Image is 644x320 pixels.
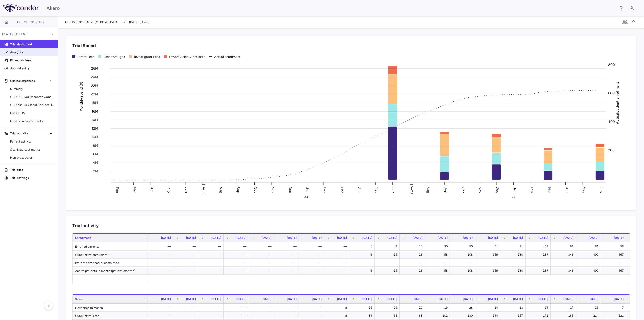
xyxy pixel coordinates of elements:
div: — [304,312,322,320]
div: — [329,267,347,275]
div: 467 [606,267,624,275]
div: 58 [606,242,624,251]
div: — [253,304,271,312]
div: New sites in month [73,304,148,311]
div: — [228,251,246,259]
span: [DATE] [337,297,347,301]
span: [DATE] [614,236,624,240]
div: 26 [580,304,598,312]
div: 71 [505,242,523,251]
span: [DATE] [413,236,422,240]
div: — [253,259,271,267]
text: May [167,186,171,193]
div: 8 [379,242,397,251]
div: — [329,251,347,259]
span: [MEDICAL_DATA] [95,20,119,24]
div: Active patients in month (patient months) [73,267,148,274]
div: — [203,242,221,251]
div: 30 [429,242,448,251]
text: [DATE] [409,184,413,196]
span: [DATE] [614,297,624,301]
div: 58 [429,251,448,259]
div: — [228,304,246,312]
h6: Trial activity [72,222,99,229]
div: — [505,259,523,267]
span: [DATE] (Open) [129,20,149,24]
div: 159 [480,267,498,275]
div: — [178,304,196,312]
span: [DATE] [413,297,422,301]
span: Map procedures [10,155,54,160]
div: 57 [530,242,548,251]
div: — [329,259,347,267]
span: [DATE] [236,236,246,240]
div: 230 [505,251,523,259]
div: — [278,267,297,275]
span: [DATE] [236,297,246,301]
div: 102 [429,312,448,320]
div: — [203,251,221,259]
div: — [228,312,246,320]
tspan: 20M [91,92,98,96]
div: — [178,242,196,251]
text: Sep [444,187,448,193]
div: Enrolled patients [73,242,148,250]
div: 6 [354,267,372,275]
p: Trial dashboard [10,42,54,47]
text: Apr [357,187,361,192]
div: — [253,312,271,320]
div: 230 [505,267,523,275]
tspan: 14M [91,118,98,122]
div: — [278,242,297,251]
text: Jan [305,187,309,192]
tspan: Actual patient enrollment [615,82,620,124]
span: [DATE] [387,236,397,240]
div: — [228,242,246,251]
text: Jan [513,187,517,192]
div: — [203,259,221,267]
span: CRO KlinEra Global Services, Inc. [10,103,54,107]
div: 8 [329,312,347,320]
div: 467 [606,251,624,259]
div: Actual enrollment [214,55,241,59]
span: [DATE] [563,236,573,240]
div: — [178,267,196,275]
span: [DATE] [362,236,372,240]
span: CRO SC Liver Research Consortium LLC [10,95,54,99]
h6: Trial Spend [72,42,96,49]
span: [DATE] [438,297,448,301]
div: Investigator Fees [134,55,160,59]
div: — [178,312,196,320]
div: 108 [455,251,473,259]
tspan: 800 [608,63,615,67]
div: 17 [555,304,573,312]
div: — [606,259,624,267]
div: 6 [354,242,372,251]
span: [DATE] [211,297,221,301]
div: 409 [580,267,598,275]
div: — [379,259,397,267]
text: Dec [288,186,292,193]
span: [DATE] [463,236,473,240]
img: logo-full-SnFGN8VE.png [3,4,39,12]
div: 171 [530,312,548,320]
div: 14 [530,304,548,312]
div: — [253,267,271,275]
tspan: 8M [93,144,98,148]
div: Cumulative sites [73,312,148,319]
span: [DATE] [186,297,196,301]
div: — [455,259,473,267]
div: 348 [555,267,573,275]
div: — [228,267,246,275]
span: Enrollment [75,236,91,240]
p: Analytics [10,50,54,55]
text: May [582,186,586,193]
p: Financial close [10,58,54,63]
text: Jun [392,187,396,193]
span: Summary [10,87,54,91]
div: — [580,259,598,267]
span: [DATE] [161,297,171,301]
text: Mar [547,187,551,193]
span: [DATE] [287,236,297,240]
div: 157 [505,312,523,320]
